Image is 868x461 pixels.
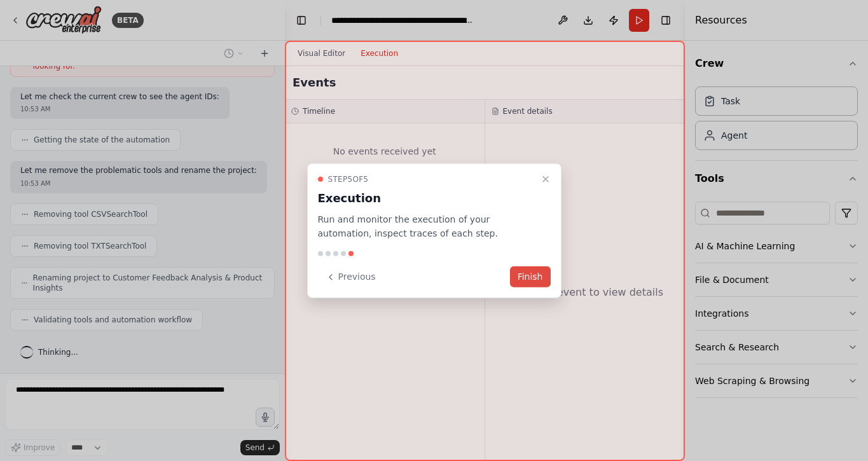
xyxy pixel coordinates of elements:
[538,171,553,186] button: Close walkthrough
[318,266,383,287] button: Previous
[318,212,535,241] p: Run and monitor the execution of your automation, inspect traces of each step.
[318,189,535,207] h3: Execution
[293,11,310,29] button: Hide left sidebar
[328,174,369,184] span: Step 5 of 5
[510,266,551,287] button: Finish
